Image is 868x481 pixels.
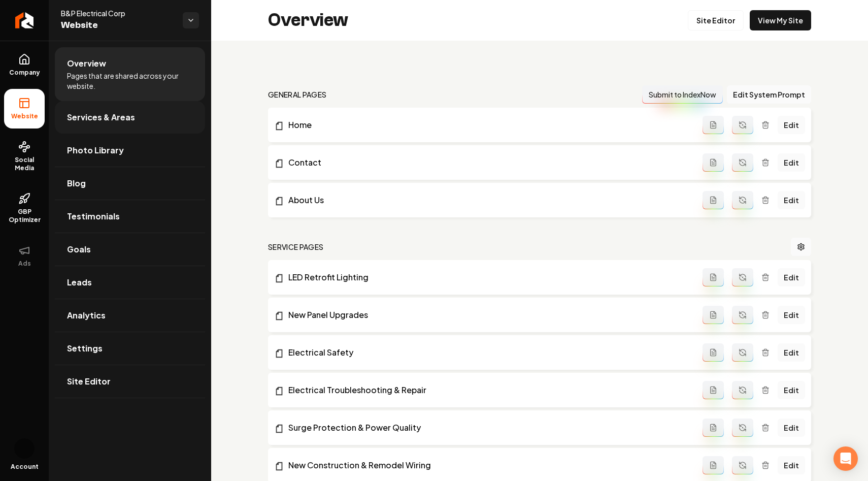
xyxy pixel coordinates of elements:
[274,119,703,131] a: Home
[67,177,86,189] span: Blog
[274,422,703,434] a: Surge Protection & Power Quality
[14,438,35,459] button: Open user button
[642,85,723,104] button: Submit to IndexNow
[55,332,205,365] a: Settings
[61,18,175,33] span: Website
[268,242,324,252] h2: Service Pages
[274,271,703,283] a: LED Retrofit Lighting
[274,346,703,359] a: Electrical Safety
[67,342,103,355] span: Settings
[703,191,724,209] button: Add admin page prompt
[55,134,205,167] a: Photo Library
[67,243,91,255] span: Goals
[14,260,35,268] span: Ads
[67,210,120,222] span: Testimonials
[274,156,703,169] a: Contact
[14,438,35,459] img: Will Henderson
[750,10,811,30] a: View My Site
[55,200,205,233] a: Testimonials
[67,144,124,156] span: Photo Library
[4,236,45,276] button: Ads
[55,233,205,266] a: Goals
[703,456,724,474] button: Add admin page prompt
[55,266,205,299] a: Leads
[67,276,92,288] span: Leads
[67,309,106,322] span: Analytics
[274,459,703,471] a: New Construction & Remodel Wiring
[274,194,703,206] a: About Us
[703,268,724,286] button: Add admin page prompt
[778,456,805,474] a: Edit
[778,116,805,134] a: Edit
[67,57,106,70] span: Overview
[274,309,703,321] a: New Panel Upgrades
[55,365,205,398] a: Site Editor
[67,71,193,91] span: Pages that are shared across your website.
[268,10,348,30] h2: Overview
[703,153,724,172] button: Add admin page prompt
[778,191,805,209] a: Edit
[703,419,724,437] button: Add admin page prompt
[778,343,805,362] a: Edit
[703,343,724,362] button: Add admin page prompt
[61,8,175,18] span: B&P Electrical Corp
[688,10,744,30] a: Site Editor
[55,299,205,332] a: Analytics
[833,446,858,471] div: Open Intercom Messenger
[5,69,44,77] span: Company
[778,153,805,172] a: Edit
[4,133,45,180] a: Social Media
[11,463,39,471] span: Account
[703,381,724,399] button: Add admin page prompt
[4,184,45,232] a: GBP Optimizer
[7,112,42,120] span: Website
[727,85,811,104] button: Edit System Prompt
[778,381,805,399] a: Edit
[4,208,45,224] span: GBP Optimizer
[778,419,805,437] a: Edit
[55,167,205,200] a: Blog
[778,306,805,324] a: Edit
[67,375,111,388] span: Site Editor
[15,12,34,28] img: Rebolt Logo
[4,45,45,85] a: Company
[67,111,135,123] span: Services & Areas
[778,268,805,286] a: Edit
[268,89,327,100] h2: general pages
[703,306,724,324] button: Add admin page prompt
[274,384,703,396] a: Electrical Troubleshooting & Repair
[703,116,724,134] button: Add admin page prompt
[55,101,205,134] a: Services & Areas
[4,156,45,172] span: Social Media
